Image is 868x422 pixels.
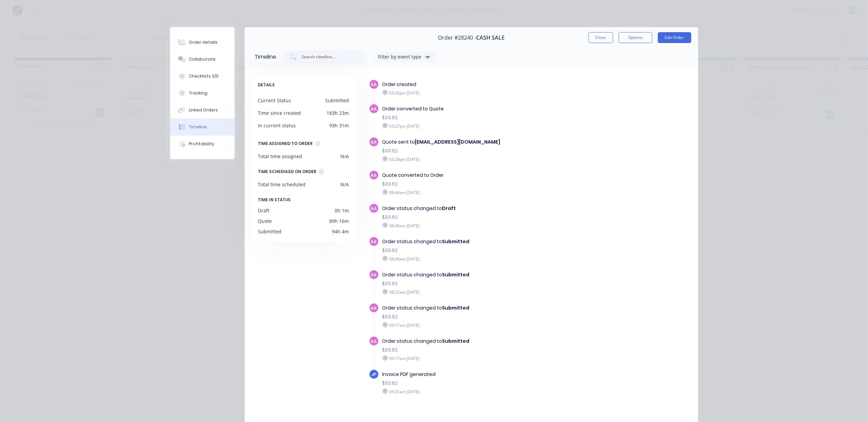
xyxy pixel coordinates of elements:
div: Collaborate [189,56,216,62]
button: Timeline [170,119,235,135]
div: Timeline [255,53,276,61]
div: Submitted [258,228,282,235]
div: Filter by event type [378,53,424,60]
div: Checklists 0/0 [189,73,219,79]
span: AA [371,172,377,178]
span: TIME IN STATUS [258,196,291,204]
div: TIME SCHEDULED ON ORDER [258,168,317,175]
button: Order details [170,34,235,51]
div: $33.62 [382,114,581,121]
div: $33.62 [382,181,581,188]
div: TIME ASSIGNED TO ORDER [258,140,313,147]
span: JP [371,371,376,378]
span: AA [371,106,377,112]
div: In current status [258,122,296,129]
div: $33.62 [382,313,581,320]
div: N/A [340,153,349,160]
div: Order created [382,81,581,88]
div: 09:17am [DATE] [382,322,581,328]
button: Linked Orders [170,102,235,119]
div: 89h 16m [329,217,349,225]
div: Order details [189,39,218,45]
div: Order status changed to [382,304,581,312]
div: Order status changed to [382,205,581,212]
button: Profitability [170,135,235,152]
b: Submitted [442,304,470,311]
div: 93h 31m [329,122,349,129]
b: Draft [442,205,456,212]
button: Edit Order [658,32,691,43]
div: $33.62 [382,280,581,287]
div: 08:46am [DATE] [382,223,581,229]
div: 08:52am [DATE] [382,289,581,295]
span: DETAILS [258,81,275,89]
span: AA [371,139,377,145]
span: AA [371,205,377,212]
div: Order status changed to [382,238,581,245]
div: 0h 1m [335,207,349,214]
input: Search timeline... [301,54,357,60]
span: AA [371,81,377,88]
div: Invoice PDF generated [382,371,581,378]
div: $33.62 [382,380,581,387]
div: 09:21am [DATE] [382,388,581,395]
span: AA [371,272,377,278]
div: Order converted to Quote [382,105,581,112]
div: Profitability [189,141,214,147]
div: Order status changed to [382,338,581,345]
span: Order #28240 - [438,35,476,41]
div: 03:28pm [DATE] [382,156,581,162]
span: CASH SALE [476,35,505,41]
div: Quote sent to [382,139,581,146]
div: $33.62 [382,147,581,154]
div: 03:26pm [DATE] [382,90,581,96]
div: $33.62 [382,346,581,354]
div: $33.62 [382,247,581,254]
div: Linked Orders [189,107,218,113]
span: AA [371,238,377,245]
div: Timeline [189,124,207,130]
div: Quote converted to Order [382,172,581,179]
div: 08:44am [DATE] [382,189,581,195]
button: Collaborate [170,51,235,68]
div: Order status changed to [382,271,581,278]
div: Time since created [258,109,301,117]
b: [EMAIL_ADDRESS][DOMAIN_NAME] [415,139,500,145]
button: Close [588,32,613,43]
div: Submitted [325,97,349,104]
div: Total time scheduled [258,181,306,188]
div: Quote [258,217,272,225]
button: Filter by event type [375,52,436,62]
div: 09:17am [DATE] [382,355,581,361]
div: Tracking [189,90,207,96]
div: Draft [258,207,270,214]
div: Total time assigned [258,153,303,160]
button: Options [619,32,652,43]
span: AA [371,305,377,311]
div: $33.62 [382,214,581,221]
button: Checklists 0/0 [170,68,235,85]
div: N/A [340,181,349,188]
b: Submitted [442,271,470,278]
span: AA [371,338,377,344]
b: Submitted [442,238,470,245]
b: Submitted [442,338,470,344]
div: 183h 23m [327,109,349,117]
button: Tracking [170,85,235,102]
div: Current Status [258,97,291,104]
div: 94h 4m [332,228,349,235]
div: 08:46am [DATE] [382,256,581,262]
div: 03:27pm [DATE] [382,123,581,129]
